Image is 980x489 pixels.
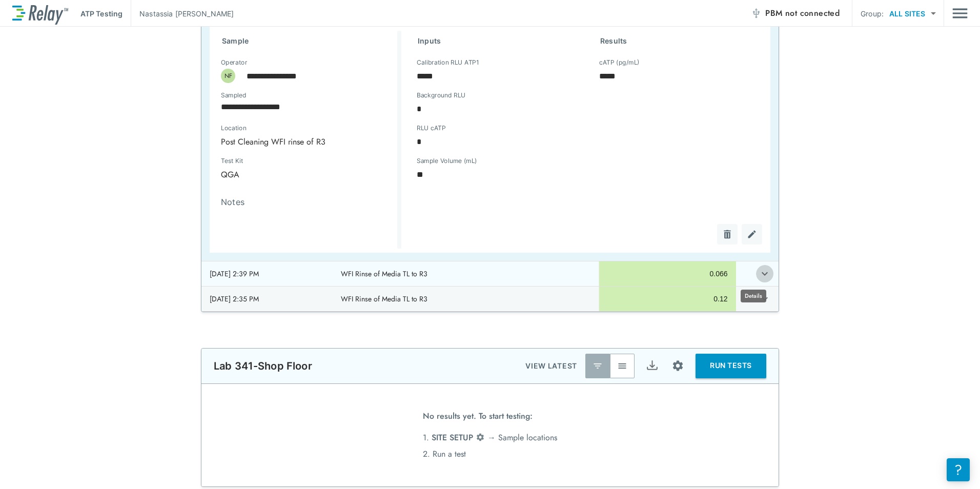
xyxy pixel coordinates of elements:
span: SITE SETUP [432,432,473,443]
div: NF [221,69,235,83]
div: [DATE] 2:39 PM [210,269,324,279]
label: Sample Volume (mL) [417,157,477,165]
img: Export Icon [646,359,659,372]
span: PBM [765,6,840,21]
label: cATP (pg/mL) [599,59,640,66]
label: Background RLU [417,92,465,99]
img: Latest [593,361,603,371]
p: Group: [861,8,884,19]
img: Drawer Icon [952,4,968,23]
p: Nastassia [PERSON_NAME] [139,8,234,19]
button: Main menu [952,4,968,23]
div: Post Cleaning WFI rinse of R3 [214,131,387,152]
button: expand row [756,265,773,282]
span: No results yet. To start testing: [423,408,533,430]
label: RLU cATP [417,125,445,132]
div: [DATE] 2:35 PM [210,294,324,304]
h3: Sample [222,35,397,47]
img: Offline Icon [751,8,761,18]
input: Choose date, selected date is May 30, 2025 [214,96,380,117]
button: Delete [717,224,738,244]
label: Sampled [221,92,247,99]
button: PBM not connected [747,3,844,24]
img: Settings Icon [671,359,684,372]
td: WFI Rinse of Media TL to R3 [333,287,599,311]
img: View All [617,361,627,371]
label: Test Kit [221,157,299,165]
label: Operator [221,59,247,66]
iframe: Resource center [947,458,970,481]
button: Edit test [742,224,762,244]
p: VIEW LATEST [525,360,577,372]
label: Location [221,125,351,132]
li: 2. Run a test [423,446,557,462]
img: Edit test [747,229,757,239]
img: LuminUltra Relay [12,3,68,25]
button: Site setup [664,352,691,379]
h3: Inputs [418,35,576,47]
li: 1. → Sample locations [423,430,557,446]
button: RUN TESTS [696,354,766,378]
div: Details [741,290,766,302]
div: 0.066 [607,269,727,279]
p: Lab 341-Shop Floor [214,360,312,372]
p: ATP Testing [80,8,122,19]
button: Export [640,354,664,378]
span: not connected [785,7,840,19]
img: Delete [722,229,732,239]
h3: Results [600,35,758,47]
img: Settings Icon [476,433,485,442]
label: Calibration RLU ATP1 [417,59,479,66]
div: QGA [214,164,317,185]
td: WFI Rinse of Media TL to R3 [333,261,599,286]
div: 0.12 [607,294,727,304]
